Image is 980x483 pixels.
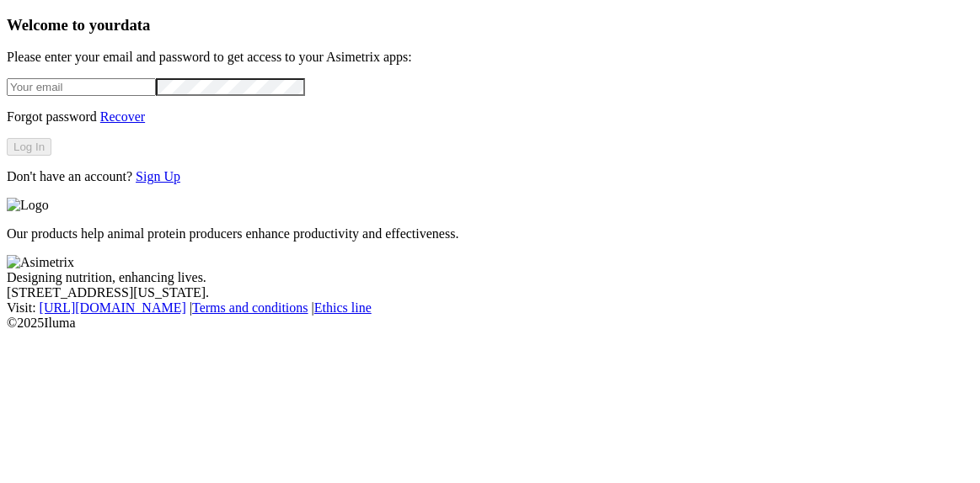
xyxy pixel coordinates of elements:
img: Asimetrix [7,255,74,270]
div: Designing nutrition, enhancing lives. [7,270,973,285]
a: Recover [100,109,145,124]
p: Please enter your email and password to get access to your Asimetrix apps: [7,50,973,65]
a: [URL][DOMAIN_NAME] [40,300,186,315]
div: © 2025 Iluma [7,316,973,331]
img: Logo [7,198,49,213]
a: Sign Up [136,169,180,183]
p: Don't have an account? [7,169,973,184]
span: data [120,16,150,34]
p: Forgot password [7,109,973,125]
div: [STREET_ADDRESS][US_STATE]. [7,285,973,300]
button: Log In [7,138,51,156]
input: Your email [7,78,156,96]
a: Ethics line [314,300,372,315]
p: Our products help animal protein producers enhance productivity and effectiveness. [7,226,973,241]
div: Visit : | | [7,300,973,316]
a: Terms and conditions [192,300,308,315]
h3: Welcome to your [7,16,973,34]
